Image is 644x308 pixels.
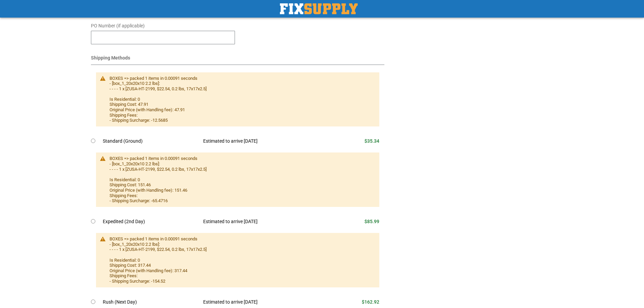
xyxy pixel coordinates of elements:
span: PO Number (if applicable) [91,23,145,28]
span: $85.99 [364,219,379,224]
a: store logo [280,3,358,14]
div: BOXES => packed 1 items in 0.00091 seconds - [box_1_20x20x10 2.2 lbs]: - - - - 1 x [ZUSA-HT-2199,... [110,236,373,284]
img: Fix Industrial Supply [280,3,358,14]
td: Estimated to arrive [DATE] [198,134,329,149]
td: Estimated to arrive [DATE] [198,214,329,229]
td: Standard (Ground) [103,134,198,149]
span: $162.92 [362,299,379,305]
div: BOXES => packed 1 items in 0.00091 seconds - [box_1_20x20x10 2.2 lbs]: - - - - 1 x [ZUSA-HT-2199,... [110,156,373,203]
div: Shipping Methods [91,54,385,65]
span: $35.34 [364,138,379,144]
td: Expedited (2nd Day) [103,214,198,229]
div: BOXES => packed 1 items in 0.00091 seconds - [box_1_20x20x10 2.2 lbs]: - - - - 1 x [ZUSA-HT-2199,... [110,76,373,123]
